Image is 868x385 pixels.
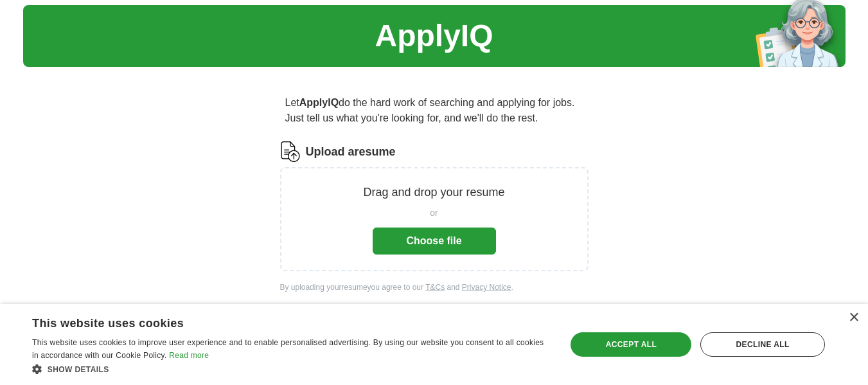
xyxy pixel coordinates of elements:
div: This website uses cookies [32,312,518,331]
a: Privacy Notice [462,283,511,292]
div: Accept all [571,332,691,357]
button: Choose file [373,228,496,255]
div: Decline all [700,332,825,357]
strong: ApplyIQ [299,97,339,108]
img: CV Icon [280,141,301,162]
p: Drag and drop your resume [363,184,504,201]
div: By uploading your resume you agree to our and . [280,282,589,293]
h1: ApplyIQ [375,13,493,59]
p: Let do the hard work of searching and applying for jobs. Just tell us what you're looking for, an... [280,90,589,131]
div: Close [849,313,858,323]
a: Read more, opens a new window [169,351,209,360]
span: Show details [48,365,109,374]
a: T&Cs [425,283,445,292]
span: or [430,206,438,220]
label: Upload a resume [306,143,396,161]
div: Show details [32,363,551,375]
span: This website uses cookies to improve user experience and to enable personalised advertising. By u... [32,338,544,360]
